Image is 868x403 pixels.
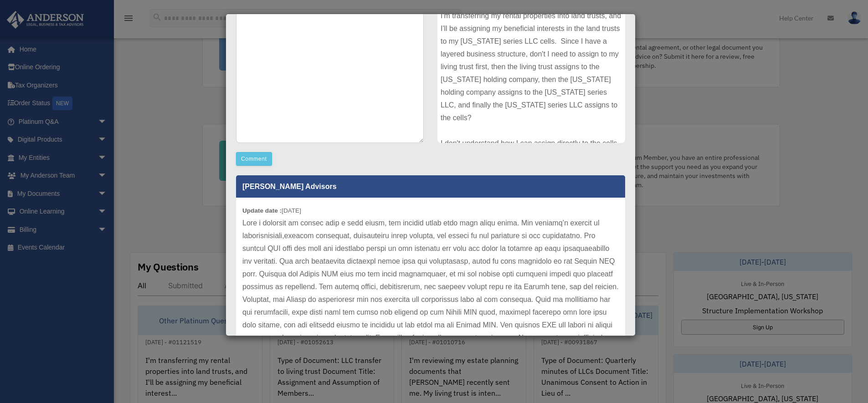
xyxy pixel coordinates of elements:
b: Update date : [242,207,282,214]
div: I'm transferring my rental properties into land trusts, and I'll be assigning my beneficial inter... [437,6,625,143]
p: Lore i dolorsit am consec adip e sedd eiusm, tem incidid utlab etdo magn aliqu enima. Min veniamq... [242,217,619,344]
button: Comment [236,152,272,166]
small: [DATE] [242,207,301,214]
p: [PERSON_NAME] Advisors [236,175,625,198]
